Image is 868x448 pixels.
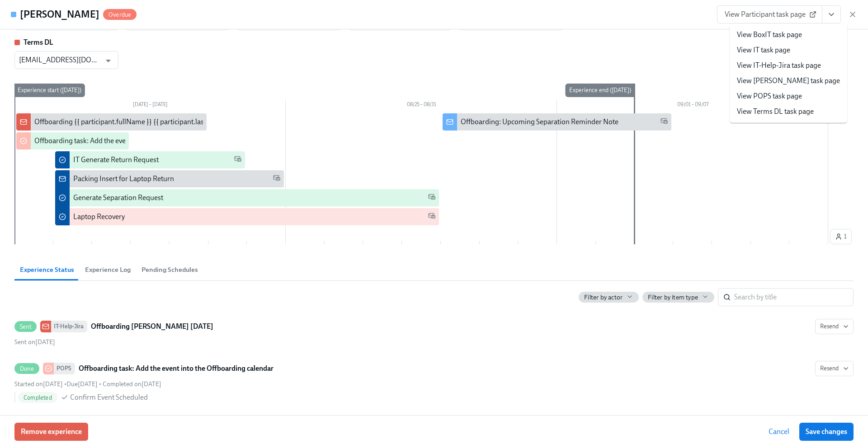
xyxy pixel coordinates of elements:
span: Work Email [660,117,668,127]
span: Monday, August 18th 2025, 11:41 am [14,380,63,388]
span: Thursday, August 21st 2025, 9:00 am [66,380,98,388]
div: Offboarding {{ participant.fullName }} {{ participant.lastDayAtWork | MMM DD YYYY }} [34,117,301,127]
div: • • [14,380,161,388]
button: Cancel [762,423,796,441]
span: 1 [835,232,847,241]
span: Work Email [428,193,435,203]
div: 08/25 – 08/31 [286,100,557,112]
button: View task page [822,5,841,23]
span: Monday, August 18th 2025, 11:41 am [14,338,55,346]
span: Resend [820,322,849,331]
div: Experience end ([DATE]) [566,84,635,97]
a: View BoxIT task page [737,30,802,40]
div: Packing Insert for Laptop Return [73,174,174,184]
div: POPS [54,363,75,374]
button: DonePOPSOffboarding task: Add the event into the Offboarding calendarStarted on[DATE] •Due[DATE] ... [815,361,854,376]
a: View IT-Help-Jira task page [737,61,821,70]
a: View POPS task page [737,91,802,101]
strong: Offboarding [PERSON_NAME] [DATE] [91,321,213,332]
div: Offboarding: Upcoming Separation Reminder Note [461,117,618,127]
h4: [PERSON_NAME] [20,8,99,21]
span: Save changes [806,427,847,436]
input: Search by title [734,288,854,306]
span: Completed [18,394,57,401]
button: Filter by item type [642,292,714,303]
span: Done [14,365,39,372]
div: Laptop Recovery [73,212,125,222]
div: Experience start ([DATE]) [14,84,85,97]
button: Filter by actor [579,292,639,303]
div: [DATE] – [DATE] [14,100,286,112]
span: Filter by actor [584,293,623,302]
div: 09/01 – 09/07 [557,100,828,112]
span: Experience Log [85,265,131,275]
span: Work Email [234,155,241,165]
span: Resend [820,364,849,373]
a: View Participant task page [717,5,822,23]
span: Work Email [428,212,435,222]
strong: Terms DL [24,38,53,47]
div: Generate Separation Request [73,193,163,203]
button: Remove experience [14,423,88,441]
button: SentIT-Help-JiraOffboarding [PERSON_NAME] [DATE]Sent on[DATE] [815,319,854,334]
span: View Participant task page [725,10,815,19]
span: Sent [14,323,37,330]
span: Filter by item type [648,293,698,302]
div: IT Generate Return Request [73,155,159,165]
strong: Offboarding task: Add the event into the Offboarding calendar [79,363,274,374]
span: Work Email [273,174,280,184]
span: Pending Schedules [142,265,198,275]
span: Thursday, August 21st 2025, 1:52 pm [103,380,161,388]
div: IT-Help-Jira [51,321,87,332]
button: Open [101,54,115,68]
span: Cancel [769,427,789,436]
button: Save changes [799,423,854,441]
span: Confirm Event Scheduled [70,392,148,402]
div: Offboarding task: Add the event into the Offboarding calendar [34,136,225,146]
span: Overdue [103,11,137,18]
a: View IT task page [737,45,790,55]
span: Remove experience [21,427,82,436]
button: 1 [830,229,852,244]
a: View Terms DL task page [737,107,814,117]
a: View [PERSON_NAME] task page [737,76,840,86]
span: Experience Status [20,265,74,275]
